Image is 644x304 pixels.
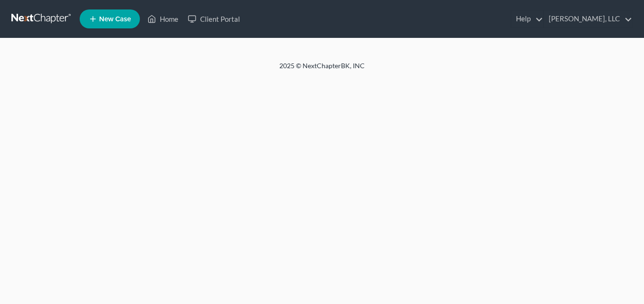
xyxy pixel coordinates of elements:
a: Home [143,10,183,27]
div: 2025 © NextChapterBK, INC [52,61,592,78]
a: Help [511,10,543,27]
new-legal-case-button: New Case [80,9,140,28]
a: [PERSON_NAME], LLC [544,10,632,27]
a: Client Portal [183,10,245,27]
